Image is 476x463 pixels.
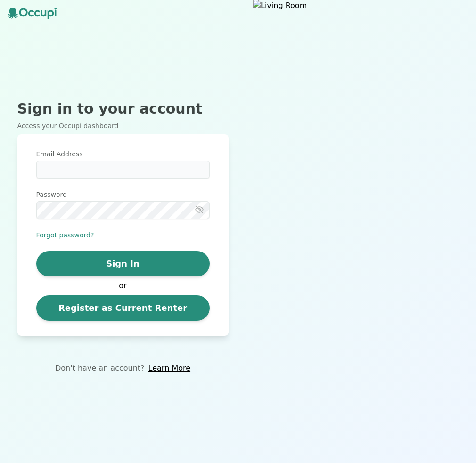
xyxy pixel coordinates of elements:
[115,280,131,292] span: or
[55,363,145,374] p: Don't have an account?
[17,121,229,130] p: Access your Occupi dashboard
[148,363,190,374] a: Learn More
[36,190,210,199] label: Password
[36,149,210,159] label: Email Address
[36,251,210,276] button: Sign In
[17,100,229,117] h2: Sign in to your account
[36,230,94,240] button: Forgot password?
[36,295,210,321] a: Register as Current Renter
